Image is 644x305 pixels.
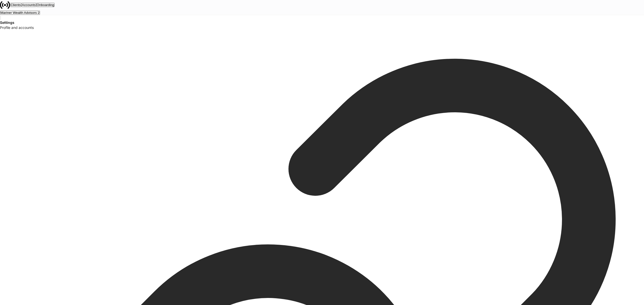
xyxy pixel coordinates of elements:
[37,3,54,7] div: Onboarding
[10,3,21,7] button: Clients
[21,3,36,7] button: Accounts
[1,11,39,14] div: Mariner Wealth Advisors 2
[22,3,36,7] div: Accounts
[11,3,21,7] div: Clients
[36,3,55,7] button: Onboarding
